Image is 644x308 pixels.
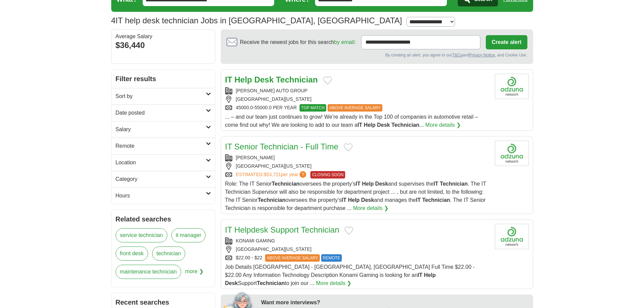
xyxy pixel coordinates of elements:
a: Privacy Notice [469,53,495,57]
button: Create alert [486,35,527,49]
h1: IT help desk technician Jobs in [GEOGRAPHIC_DATA], [GEOGRAPHIC_DATA] [111,16,402,25]
a: by email [334,39,354,45]
span: more ❯ [185,265,204,283]
strong: Technician [272,181,300,187]
h2: Sort by [116,92,206,100]
a: IT Helpdesk Support Technician [225,225,339,234]
button: Add to favorite jobs [344,227,353,235]
strong: IT [357,122,362,128]
button: Add to favorite jobs [323,76,332,85]
h2: Hours [116,192,206,200]
a: Remote [112,138,215,154]
strong: Desk [377,122,390,128]
span: CLOSING SOON [310,171,345,179]
img: Company logo [495,141,529,166]
strong: Desk [225,280,238,286]
strong: IT [342,197,347,203]
span: ... – and our team just continues to grow! We’re already in the Top 100 of companies in automotiv... [225,114,478,128]
a: Salary [112,121,215,138]
strong: Help [364,122,376,128]
div: $22.00 - $22 [225,254,490,262]
div: $36,440 [116,39,211,51]
div: 45000.0-55000.0 PER YEAR [225,104,490,112]
a: maintenance technician [116,265,181,279]
a: Hours [112,187,215,204]
strong: IT [225,75,232,84]
span: 4 [111,15,116,27]
a: front desk [116,246,148,261]
span: ? [300,171,306,178]
div: By creating an alert, you agree to our and , and Cookie Use. [226,52,527,58]
a: IT Senior Technician - Full Time [225,142,338,151]
span: ABOVE AVERAGE SALARY [265,254,320,262]
strong: Help [424,272,436,278]
h2: Salary [116,125,206,134]
strong: Help [235,75,252,84]
h2: Remote [116,142,206,150]
strong: Technician [391,122,419,128]
h2: Filter results [112,70,215,88]
span: $53,721 [264,172,281,177]
div: [PERSON_NAME] AUTO GROUP [225,87,490,94]
strong: Technician [440,181,468,187]
div: [PERSON_NAME] [225,154,490,161]
a: Category [112,171,215,187]
div: [GEOGRAPHIC_DATA][US_STATE] [225,96,490,103]
a: More details ❯ [316,279,352,287]
span: TOP MATCH [300,104,326,112]
a: Date posted [112,104,215,121]
a: service technician [116,228,167,242]
span: ABOVE AVERAGE SALARY [328,104,382,112]
img: Company logo [495,74,529,99]
strong: Desk [254,75,273,84]
h2: Location [116,159,206,167]
h2: Date posted [116,109,206,117]
strong: Technician [257,280,285,286]
strong: Technician [276,75,318,84]
a: Location [112,154,215,171]
a: More details ❯ [353,204,388,212]
a: technician [152,246,185,261]
span: Receive the newest jobs for this search : [240,38,356,46]
h2: Category [116,175,206,183]
strong: Help [362,181,374,187]
h2: Related searches [116,214,211,224]
img: Company logo [495,224,529,249]
button: Add to favorite jobs [344,143,353,151]
span: Role: The IT Senior oversees the property’s and supervises the . The IT Technician Supervisor wil... [225,181,486,211]
div: Want more interviews? [261,299,529,307]
h2: Recent searches [116,297,211,307]
strong: Desk [375,181,388,187]
strong: IT [433,181,438,187]
div: Average Salary [116,34,211,39]
a: T&Cs [452,53,462,57]
span: REMOTE [321,254,342,262]
a: IT Help Desk Technician [225,75,318,84]
strong: Help [348,197,360,203]
div: KONAMI GAMING [225,237,490,244]
strong: Technician [422,197,450,203]
a: More details ❯ [425,121,461,129]
div: [GEOGRAPHIC_DATA][US_STATE] [225,246,490,253]
strong: IT [418,272,422,278]
strong: IT [356,181,360,187]
strong: Desk [361,197,374,203]
div: [GEOGRAPHIC_DATA][US_STATE] [225,163,490,170]
strong: Technician [258,197,285,203]
a: it manager [171,228,206,242]
strong: IT [416,197,421,203]
span: Job Details [GEOGRAPHIC_DATA] - [GEOGRAPHIC_DATA], [GEOGRAPHIC_DATA] Full Time $22.00 - $22.00 An... [225,264,475,286]
a: Sort by [112,88,215,104]
a: ESTIMATED:$53,721per year? [236,171,308,179]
